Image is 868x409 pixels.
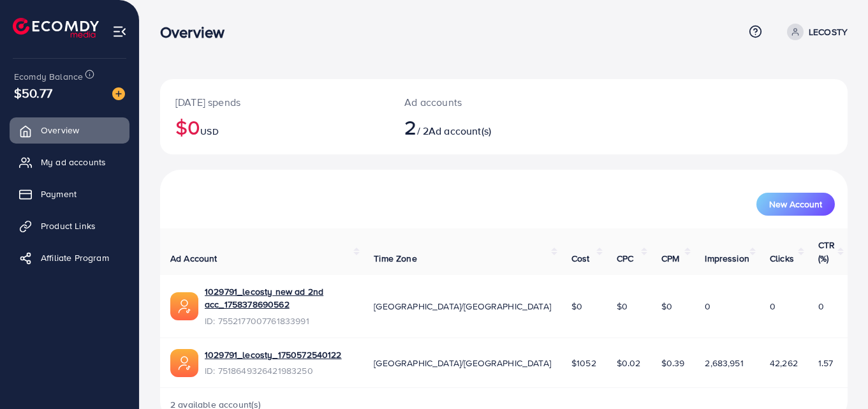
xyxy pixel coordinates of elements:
span: Cost [571,252,590,265]
h3: Overview [160,23,235,41]
a: Product Links [10,213,129,239]
span: $1052 [571,357,596,369]
button: New Account [756,193,835,216]
img: image [112,87,125,100]
span: Product Links [41,219,96,232]
span: Payment [41,188,77,200]
p: Ad accounts [404,94,546,110]
span: 2 [404,112,416,142]
img: ic-ads-acc.e4c84228.svg [170,349,198,377]
a: LECOSTY [782,24,848,40]
span: $0.02 [617,357,641,369]
span: $0 [571,300,582,313]
span: ID: 7552177007761833991 [205,315,353,327]
a: 1029791_lecosty_1750572540122 [205,348,342,361]
span: [GEOGRAPHIC_DATA]/[GEOGRAPHIC_DATA] [374,300,551,313]
span: Overview [41,124,79,137]
span: ID: 7518649326421983250 [205,364,342,377]
a: Overview [10,117,129,143]
span: My ad accounts [41,156,106,168]
span: 2,683,951 [705,357,743,369]
span: 42,262 [770,357,798,369]
p: LECOSTY [809,24,848,40]
img: ic-ads-acc.e4c84228.svg [170,292,198,320]
span: Ad Account [170,252,217,265]
img: menu [112,24,127,39]
a: Affiliate Program [10,245,129,271]
span: USD [200,125,218,138]
span: Impression [705,252,749,265]
p: [DATE] spends [175,94,374,110]
span: Time Zone [374,252,416,265]
span: CPC [617,252,633,265]
span: Ad account(s) [429,124,491,138]
span: CTR (%) [818,239,835,264]
a: 1029791_lecosty new ad 2nd acc_1758378690562 [205,285,353,311]
h2: / 2 [404,115,546,139]
span: $50.77 [14,84,52,102]
span: Clicks [770,252,794,265]
a: Payment [10,181,129,207]
span: New Account [769,200,822,209]
h2: $0 [175,115,374,139]
a: My ad accounts [10,149,129,175]
span: 0 [818,300,824,313]
span: 1.57 [818,357,834,369]
span: 0 [770,300,776,313]
span: Ecomdy Balance [14,70,83,83]
img: logo [13,18,99,38]
span: $0.39 [661,357,685,369]
span: 0 [705,300,710,313]
span: CPM [661,252,679,265]
span: $0 [661,300,672,313]
span: $0 [617,300,628,313]
span: Affiliate Program [41,251,109,264]
span: [GEOGRAPHIC_DATA]/[GEOGRAPHIC_DATA] [374,357,551,369]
